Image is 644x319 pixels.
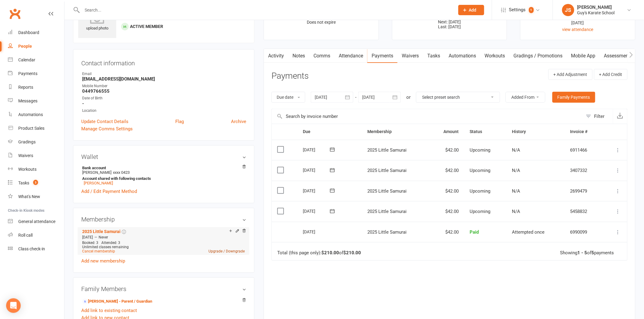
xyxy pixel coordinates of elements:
[423,49,444,63] a: Tasks
[81,188,137,195] a: Add / Edit Payment Method
[367,147,407,153] span: 2025 Little Samurai
[82,108,246,114] div: Location
[6,298,21,313] div: Open Intercom Messenger
[367,188,407,194] span: 2025 Little Samurai
[8,228,64,242] a: Roll call
[81,118,128,125] a: Update Contact Details
[18,194,40,199] div: What's New
[562,4,574,16] div: JS
[8,215,64,228] a: General attendance kiosk mode
[307,20,336,25] span: Does not expire
[594,113,605,120] div: Filter
[18,98,37,103] div: Messages
[565,222,603,242] td: 6990099
[470,168,490,173] span: Upcoming
[8,108,64,122] a: Automations
[8,26,64,39] a: Dashboard
[470,209,490,214] span: Upcoming
[81,286,246,292] h3: Family Members
[101,241,120,245] span: Attended: 3
[18,246,45,251] div: Class check-in
[81,153,246,160] h3: Wallet
[367,229,407,235] span: 2025 Little Samurai
[33,180,38,185] span: 3
[8,190,64,204] a: What's New
[82,95,246,101] div: Date of Birth
[81,165,246,186] li: [PERSON_NAME]
[82,245,129,249] span: Unlimited classes remaining
[565,181,603,201] td: 2699479
[578,250,587,256] strong: 1 - 5
[577,10,615,15] div: Guy's Karate School
[367,49,397,63] a: Payments
[18,85,33,90] div: Reports
[175,118,184,125] a: Flag
[470,229,479,235] span: Paid
[18,30,39,35] div: Dashboard
[82,249,115,253] a: Cancel membership
[481,49,509,63] a: Workouts
[506,124,565,139] th: History
[82,101,246,106] strong: -
[288,49,309,63] a: Notes
[398,19,502,29] p: Next: [DATE] Last: [DATE]
[18,180,29,185] div: Tasks
[82,166,243,170] strong: Bank account
[81,258,125,264] a: Add new membership
[562,27,593,32] a: view attendance
[321,250,339,256] strong: $210.00
[560,250,614,256] div: Showing of payments
[565,140,603,160] td: 6911466
[82,88,246,94] strong: 0449766555
[362,124,429,139] th: Membership
[303,206,331,216] div: [DATE]
[277,250,361,256] div: Total (this page only): of
[429,201,464,222] td: $42.00
[81,216,246,223] h3: Membership
[8,149,64,163] a: Waivers
[18,71,37,76] div: Payments
[82,235,93,239] span: [DATE]
[18,153,33,158] div: Waivers
[82,83,246,89] div: Mobile Number
[470,188,490,194] span: Upcoming
[458,5,484,15] button: Add
[303,145,331,154] div: [DATE]
[512,209,520,214] span: N/A
[18,219,55,224] div: General attendance
[512,168,520,173] span: N/A
[334,49,367,63] a: Attendance
[8,81,64,94] a: Reports
[272,109,583,124] input: Search by invoice number
[7,6,23,21] a: Clubworx
[8,53,64,67] a: Calendar
[18,112,43,117] div: Automations
[18,57,35,62] div: Calendar
[367,209,407,214] span: 2025 Little Samurai
[271,92,305,103] button: Due date
[583,109,613,124] button: Filter
[512,229,544,235] span: Attempted once
[81,235,246,240] div: —
[113,170,130,175] span: xxxx 0423
[429,140,464,160] td: $42.00
[81,57,246,67] h3: Contact information
[594,69,628,80] button: + Add Credit
[82,176,243,181] strong: Account shared with following contacts
[552,92,595,103] a: Family Payments
[512,188,520,194] span: N/A
[78,12,116,32] div: upload photo
[8,242,64,256] a: Class kiosk mode
[592,250,594,256] strong: 5
[406,94,411,101] div: or
[297,124,362,139] th: Due
[8,163,64,176] a: Workouts
[512,147,520,153] span: N/A
[397,49,423,63] a: Waivers
[99,235,108,239] span: Never
[567,49,600,63] a: Mobile App
[506,92,545,103] button: Added From
[429,160,464,181] td: $42.00
[303,227,331,236] div: [DATE]
[464,124,506,139] th: Status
